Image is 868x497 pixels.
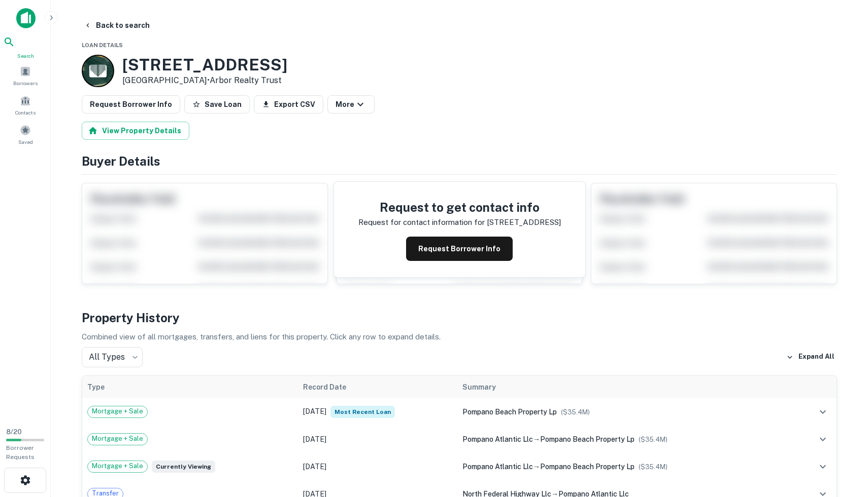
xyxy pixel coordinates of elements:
a: Borrowers [3,62,48,89]
p: Combined view of all mortgages, transfers, and liens for this property. Click any row to expand d... [82,331,837,343]
button: More [327,95,375,113]
span: Borrowers [13,79,38,87]
p: [STREET_ADDRESS] [487,216,561,228]
span: pompano beach property lp [540,435,635,443]
span: Search [3,52,48,60]
h4: Request to get contact info [358,198,561,216]
button: Back to search [80,16,154,34]
th: Record Date [298,376,457,398]
a: Contacts [3,91,48,119]
button: expand row [814,458,831,475]
span: Loan Details [82,42,123,48]
button: Expand All [784,350,837,365]
span: Most Recent Loan [330,406,395,418]
span: ($ 35.4M ) [639,436,667,443]
span: Mortgage + Sale [88,434,147,444]
span: pompano beach property lp [462,408,557,416]
span: ($ 35.4M ) [561,408,590,416]
td: [DATE] [298,426,457,453]
h4: Buyer Details [82,152,837,170]
span: Currently viewing [152,461,215,473]
td: [DATE] [298,453,457,480]
p: Request for contact information for [358,216,485,228]
button: expand row [814,403,831,420]
span: Borrower Requests [6,444,35,461]
img: capitalize-icon.png [16,8,36,28]
iframe: Chat Widget [817,416,868,465]
button: Request Borrower Info [82,95,180,113]
span: 8 / 20 [6,428,22,436]
span: Mortgage + Sale [88,406,147,416]
span: pompano beach property lp [540,463,635,471]
div: → [462,434,789,445]
a: Search [3,36,48,60]
p: [GEOGRAPHIC_DATA] • [122,74,287,87]
button: View Property Details [82,122,189,140]
button: Save Loan [184,95,250,113]
th: Type [82,376,298,398]
span: pompano atlantic llc [462,463,533,471]
span: Mortgage + Sale [88,461,147,471]
div: All Types [82,347,143,367]
span: Saved [18,138,33,146]
a: Saved [3,121,48,148]
a: Arbor Realty Trust [210,75,282,85]
h3: [STREET_ADDRESS] [122,55,287,74]
th: Summary [457,376,794,398]
span: ($ 35.4M ) [639,463,667,471]
button: expand row [814,431,831,448]
td: [DATE] [298,398,457,426]
button: Request Borrower Info [406,237,513,261]
div: → [462,461,789,472]
h4: Property History [82,309,837,327]
span: pompano atlantic llc [462,435,533,443]
span: Contacts [15,108,36,117]
button: Export CSV [254,95,323,113]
